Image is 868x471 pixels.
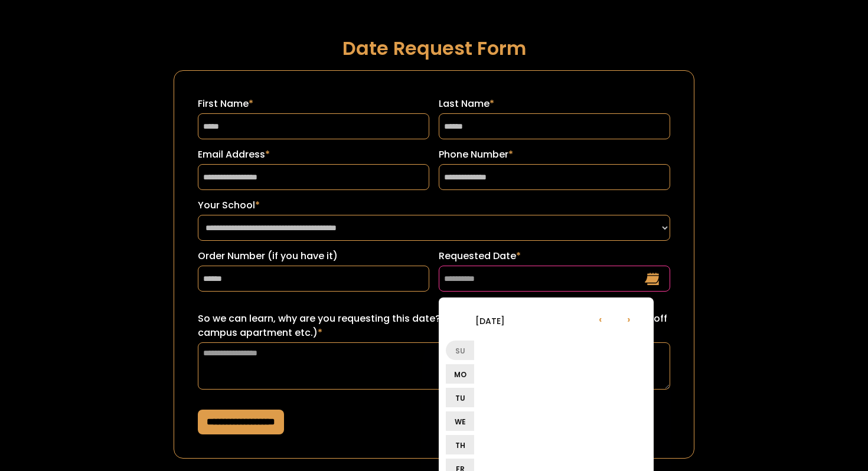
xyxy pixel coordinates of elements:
[439,97,670,111] label: Last Name
[198,198,670,212] label: Your School
[439,249,670,263] label: Requested Date
[174,38,694,58] h1: Date Request Form
[198,148,429,162] label: Email Address
[446,411,474,431] li: We
[446,435,474,454] li: Th
[586,305,615,333] li: ‹
[439,148,670,162] label: Phone Number
[615,305,643,333] li: ›
[198,312,670,340] label: So we can learn, why are you requesting this date? (ex: sorority recruitment, lease turn over for...
[198,97,429,111] label: First Name
[446,388,474,407] li: Tu
[446,364,474,384] li: Mo
[446,341,474,360] li: Su
[174,70,694,459] form: Request a Date Form
[198,249,429,263] label: Order Number (if you have it)
[446,306,534,335] li: [DATE]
